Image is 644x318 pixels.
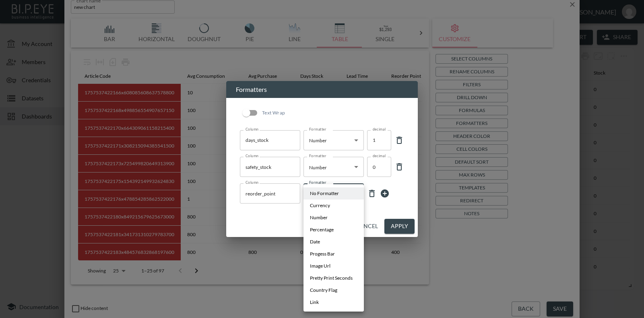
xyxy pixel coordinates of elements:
[310,202,330,209] span: Currency
[310,250,335,258] span: Progess Bar
[310,287,337,294] span: Country Flag
[310,262,330,270] span: Image Url
[310,299,319,306] span: Link
[310,238,320,245] span: Date
[310,274,353,282] span: Pretty Print Seconds
[310,214,328,221] span: Number
[310,190,339,197] span: No Formatter
[310,226,334,233] span: Percentage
